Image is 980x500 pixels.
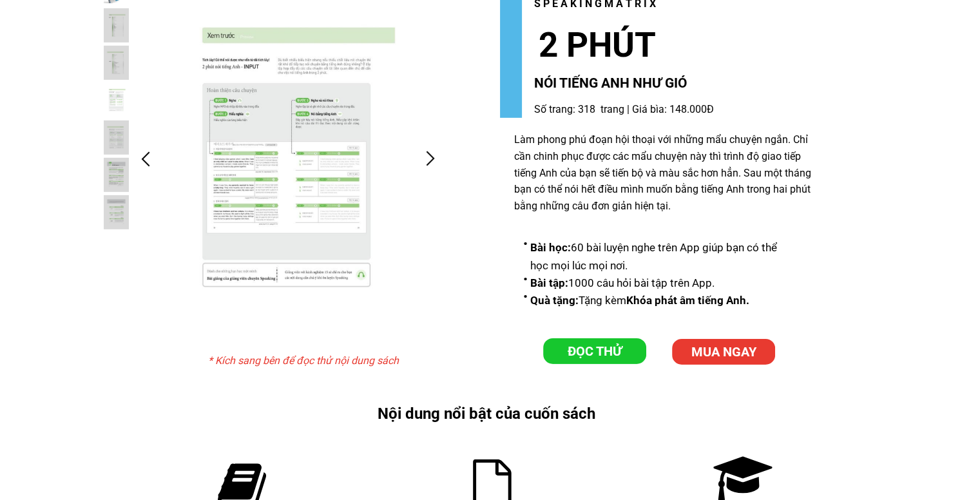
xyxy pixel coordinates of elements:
[530,294,579,307] span: Quà tặng:
[530,241,571,254] span: Bài học:
[534,73,920,95] h3: NÓI TIẾNG ANH NHƯ GIÓ
[626,294,749,307] span: Khóa phát âm tiếng Anh.
[543,338,646,364] a: ĐỌC THỬ
[534,101,727,118] h3: Số trang: 318 trang | Giá bìa: 148.000Đ
[539,18,763,73] h3: 2 PHÚT
[523,239,796,274] li: 60 bài luyện nghe trên App giúp bạn có thể học mọi lúc mọi nơi.
[523,274,796,292] li: 1000 câu hỏi bài tập trên App.
[378,401,601,426] h3: Nội dung nổi bật của cuốn sách
[669,338,778,366] p: MUA NGAY
[523,292,796,309] li: Tặng kèm
[208,352,407,369] h3: * Kích sang bên để đọc thử nội dung sách
[514,131,818,214] div: Làm phong phú đoạn hội thoại với những mẩu chuyện ngắn. Chỉ cần chinh phục được các mẩu chuyện nà...
[530,276,568,289] span: Bài tập:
